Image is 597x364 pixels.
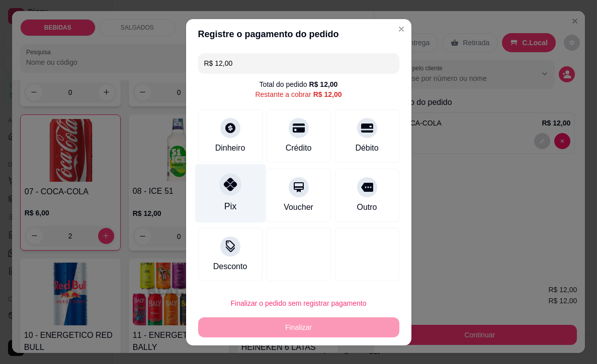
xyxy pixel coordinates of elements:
[204,53,393,73] input: Ex.: hambúrguer de cordeiro
[313,89,342,99] div: R$ 12,00
[213,261,247,273] div: Desconto
[309,79,338,89] div: R$ 12,00
[286,142,312,154] div: Crédito
[355,142,378,154] div: Débito
[224,200,236,213] div: Pix
[255,89,342,99] div: Restante a cobrar
[260,79,338,89] div: Total do pedido
[284,201,313,213] div: Voucher
[357,201,377,213] div: Outro
[186,19,411,49] header: Registre o pagamento do pedido
[215,142,245,154] div: Dinheiro
[198,293,399,313] button: Finalizar o pedido sem registrar pagamento
[393,21,409,37] button: Close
